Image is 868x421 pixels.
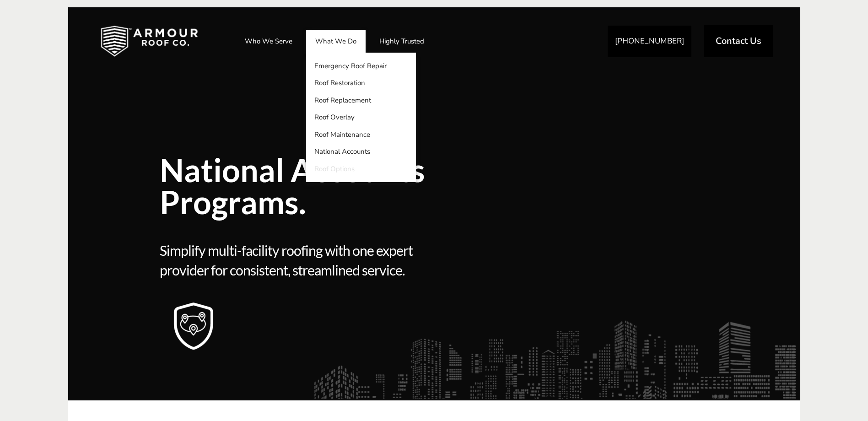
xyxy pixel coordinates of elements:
[306,126,416,143] a: Roof Maintenance
[306,75,416,92] a: Roof Restoration
[306,160,416,178] a: Roof Options
[306,143,416,161] a: National Accounts
[236,30,302,53] a: Who We Serve
[716,37,761,46] span: Contact Us
[306,92,416,109] a: Roof Replacement
[306,57,416,75] a: Emergency Roof Repair
[160,241,431,280] span: Simplify multi-facility roofing with one expert provider for consistent, streamlined service.
[306,30,366,53] a: What We Do
[86,18,212,64] img: Industrial and Commercial Roofing Company | Armour Roof Co.
[704,25,773,57] a: Contact Us
[370,30,433,53] a: Highly Trusted
[160,154,567,218] span: National Accounts Programs.
[608,26,691,57] a: [PHONE_NUMBER]
[306,109,416,126] a: Roof Overlay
